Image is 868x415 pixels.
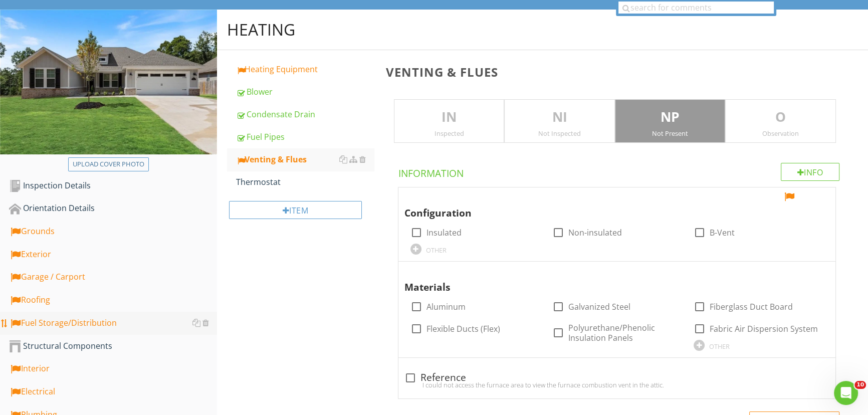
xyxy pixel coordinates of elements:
span: 10 [854,381,866,389]
div: Item [229,201,362,219]
h3: Venting & Flues [386,65,852,79]
div: Exterior [9,248,217,261]
div: Grounds [9,225,217,238]
label: Non-insulated [568,228,621,238]
label: Flexible Ducts (Flex) [426,324,500,334]
div: Structural Components [9,340,217,353]
p: O [726,107,835,127]
div: OTHER [709,342,730,350]
div: Observation [726,129,835,137]
div: Upload cover photo [73,159,144,169]
div: Fuel Storage/Distribution [9,317,217,330]
label: Galvanized Steel [568,302,630,312]
p: NP [615,107,725,127]
div: Fuel Pipes [236,131,374,143]
label: Insulated [426,228,462,238]
div: Thermostat [236,176,374,188]
div: Inspection Details [9,179,217,192]
div: Blower [236,86,374,98]
p: NI [505,107,614,127]
label: Aluminum [426,302,466,312]
div: OTHER [426,246,447,254]
div: I could not access the furnace area to view the furnace combustion vent in the attic. [404,381,829,389]
div: Garage / Carport [9,271,217,284]
div: Not Present [615,129,725,137]
label: Fabric Air Dispersion System [710,324,818,334]
div: Condensate Drain [236,108,374,120]
label: Fiberglass Duct Board [710,302,793,312]
button: Upload cover photo [68,157,149,171]
div: Configuration [404,191,808,221]
p: IN [394,107,504,127]
div: Materials [404,266,808,295]
div: Venting & Flues [236,153,374,165]
input: search for comments [618,2,774,14]
label: B-Vent [710,228,735,238]
div: Not Inspected [505,129,614,137]
div: Orientation Details [9,202,217,215]
div: Inspected [394,129,504,137]
div: Interior [9,362,217,375]
div: Info [781,163,840,181]
div: Heating [227,20,295,40]
div: Electrical [9,385,217,398]
div: Roofing [9,294,217,307]
label: Polyurethane/Phenolic Insulation Panels [568,323,682,343]
iframe: Intercom live chat [834,381,858,405]
h4: Information [398,163,839,180]
div: Heating Equipment [236,63,374,75]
